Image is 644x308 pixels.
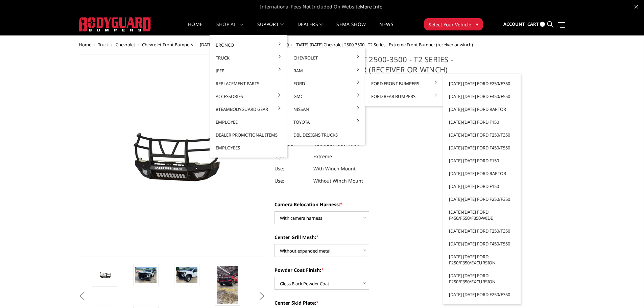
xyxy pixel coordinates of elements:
[476,21,478,28] span: ▾
[290,128,362,141] a: DBL Designs Trucks
[275,299,461,306] label: Center Skid Plate:
[503,21,525,27] span: Account
[424,18,483,30] button: Select Your Vehicle
[446,180,518,193] a: [DATE]-[DATE] Ford F150
[212,77,285,90] a: Replacement Parts
[212,64,285,77] a: Jeep
[446,128,518,141] a: [DATE]-[DATE] Ford F250/F350
[446,250,518,269] a: [DATE]-[DATE] Ford F250/F350/Excursion
[313,175,363,187] dd: Without Winch Mount
[446,269,518,288] a: [DATE]-[DATE] Ford F250/F350/Excursion
[275,234,461,241] label: Center Grill Mesh:
[610,276,644,308] iframe: Chat Widget
[216,22,244,35] a: shop all
[275,54,461,79] h1: [DATE]-[DATE] Chevrolet 2500-3500 - T2 Series - Extreme Front Bumper (receiver or winch)
[297,22,323,35] a: Dealers
[446,206,518,224] a: [DATE]-[DATE] Ford F450/F550/F350-wide
[188,22,202,35] a: Home
[540,22,545,27] span: 3
[446,288,518,301] a: [DATE]-[DATE] Ford F250/F350
[290,51,362,64] a: Chevrolet
[212,51,285,64] a: Truck
[212,116,285,128] a: Employee
[176,267,197,283] img: 2024-2025 Chevrolet 2500-3500 - T2 Series - Extreme Front Bumper (receiver or winch)
[275,266,461,274] label: Powder Coat Finish:
[290,116,362,128] a: Toyota
[212,141,285,154] a: Employees
[368,77,440,90] a: Ford Front Bumpers
[200,42,289,48] a: [DATE]-[DATE] Chevrolet Silverado 2500/3500
[77,291,87,301] button: Previous
[98,42,109,48] a: Truck
[79,54,265,257] a: 2024-2025 Chevrolet 2500-3500 - T2 Series - Extreme Front Bumper (receiver or winch)
[379,22,393,35] a: News
[446,154,518,167] a: [DATE]-[DATE] Ford F150
[336,22,366,35] a: SEMA Show
[446,193,518,206] a: [DATE]-[DATE] Ford F250/F350
[212,39,285,51] a: Bronco
[527,21,539,27] span: Cart
[446,77,518,90] a: [DATE]-[DATE] Ford F250/F350
[446,237,518,250] a: [DATE]-[DATE] Ford F450/F550
[313,163,356,175] dd: With Winch Mount
[275,175,308,187] dt: Use:
[212,128,285,141] a: Dealer Promotional Items
[257,22,284,35] a: Support
[116,42,135,48] a: Chevrolet
[290,64,362,77] a: Ram
[275,163,308,175] dt: Use:
[446,141,518,154] a: [DATE]-[DATE] Ford F450/F550
[446,90,518,103] a: [DATE]-[DATE] Ford F450/F550
[429,21,471,28] span: Select Your Vehicle
[368,90,440,103] a: Ford Rear Bumpers
[79,42,91,48] a: Home
[360,3,382,10] a: More Info
[275,150,308,163] dt: Style:
[290,103,362,116] a: Nissan
[217,266,238,304] img: 2024-2025 Chevrolet 2500-3500 - T2 Series - Extreme Front Bumper (receiver or winch)
[290,77,362,90] a: Ford
[257,291,267,301] button: Next
[446,167,518,180] a: [DATE]-[DATE] Ford Raptor
[79,17,151,31] img: BODYGUARD BUMPERS
[527,15,545,33] a: Cart 3
[446,103,518,116] a: [DATE]-[DATE] Ford Raptor
[135,267,157,283] img: 2024-2025 Chevrolet 2500-3500 - T2 Series - Extreme Front Bumper (receiver or winch)
[212,103,285,116] a: #TeamBodyguard Gear
[503,15,525,33] a: Account
[94,270,115,280] img: 2024-2025 Chevrolet 2500-3500 - T2 Series - Extreme Front Bumper (receiver or winch)
[313,150,332,163] dd: Extreme
[446,116,518,128] a: [DATE]-[DATE] Ford F150
[212,90,285,103] a: Accessories
[275,201,461,208] label: Camera Relocation Harness:
[290,90,362,103] a: GMC
[142,42,193,48] a: Chevrolet Front Bumpers
[295,42,473,48] span: [DATE]-[DATE] Chevrolet 2500-3500 - T2 Series - Extreme Front Bumper (receiver or winch)
[446,224,518,237] a: [DATE]-[DATE] Ford F250/F350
